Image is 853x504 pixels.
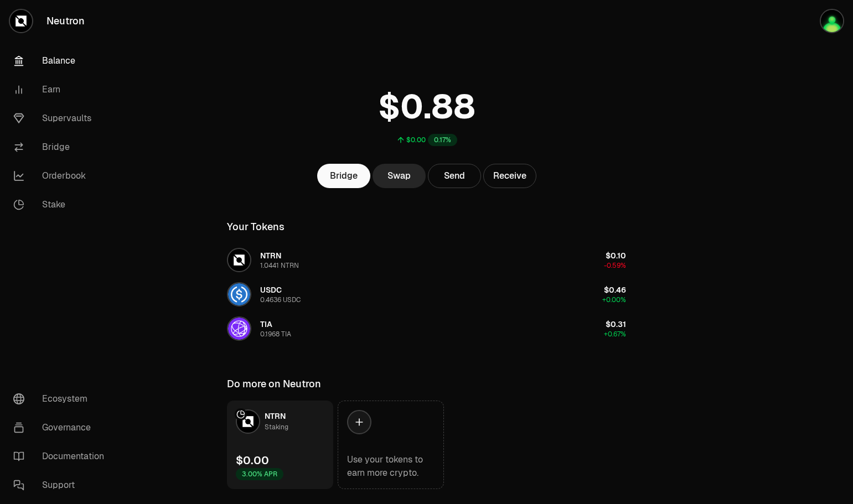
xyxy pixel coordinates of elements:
[4,385,120,413] a: Ecosystem
[604,285,626,295] span: $0.46
[604,261,626,270] span: -0.59%
[373,164,426,188] a: Swap
[227,219,285,235] div: Your Tokens
[483,164,536,188] button: Receive
[227,376,321,392] div: Do more on Neutron
[220,243,633,277] button: NTRN LogoNTRN1.0441 NTRN$0.10-0.59%
[821,10,843,32] img: PIXIE_IBC
[4,133,120,162] a: Bridge
[606,319,626,329] span: $0.31
[604,330,626,339] span: +0.67%
[265,422,288,433] div: Staking
[236,468,283,480] div: 3.00% APR
[4,413,120,442] a: Governance
[237,411,259,433] img: NTRN Logo
[428,164,481,188] button: Send
[260,285,282,295] span: USDC
[338,401,444,489] a: Use your tokens to earn more crypto.
[4,190,120,219] a: Stake
[236,453,269,468] div: $0.00
[4,75,120,104] a: Earn
[227,401,333,489] a: NTRN LogoNTRNStaking$0.003.00% APR
[406,136,426,144] div: $0.00
[4,46,120,75] a: Balance
[265,411,286,421] span: NTRN
[4,442,120,471] a: Documentation
[4,104,120,133] a: Supervaults
[260,319,272,329] span: TIA
[260,251,281,261] span: NTRN
[260,295,301,304] div: 0.4636 USDC
[428,134,457,146] div: 0.17%
[260,261,299,270] div: 1.0441 NTRN
[228,283,250,305] img: USDC Logo
[317,164,370,188] a: Bridge
[4,162,120,190] a: Orderbook
[228,318,250,340] img: TIA Logo
[220,278,633,311] button: USDC LogoUSDC0.4636 USDC$0.46+0.00%
[4,471,120,500] a: Support
[228,249,250,271] img: NTRN Logo
[260,330,291,339] div: 0.1968 TIA
[220,312,633,345] button: TIA LogoTIA0.1968 TIA$0.31+0.67%
[606,251,626,261] span: $0.10
[602,295,626,304] span: +0.00%
[347,453,435,480] div: Use your tokens to earn more crypto.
